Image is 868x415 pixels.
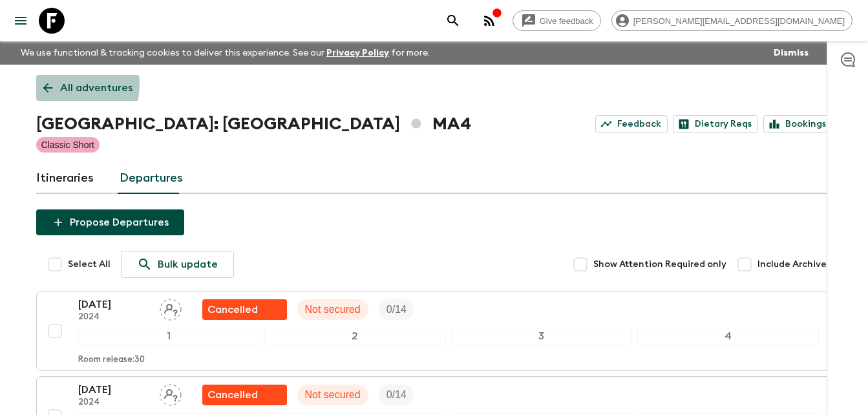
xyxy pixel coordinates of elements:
[673,115,758,133] a: Dietary Reqs
[36,209,184,235] button: Propose Departures
[379,385,414,405] div: Trip Fill
[451,328,633,345] div: 3
[36,111,471,137] h1: [GEOGRAPHIC_DATA]: [GEOGRAPHIC_DATA] MA4
[60,80,132,96] p: All adventures
[202,299,287,320] div: Unable to secure
[513,10,601,31] a: Give feedback
[297,385,368,405] div: Not secured
[637,328,819,345] div: 4
[41,138,94,151] p: Classic Short
[78,328,260,345] div: 1
[36,291,832,371] button: [DATE]2024Assign pack leaderUnable to secureNot securedTrip Fill1234Room release:30
[595,115,668,133] a: Feedback
[160,303,182,313] span: Assign pack leader
[120,163,183,194] a: Departures
[207,302,258,317] p: Cancelled
[16,41,435,65] p: We use functional & tracking cookies to deliver this experience. See our for more.
[207,387,258,403] p: Cancelled
[533,16,600,26] span: Give feedback
[379,299,414,320] div: Trip Fill
[297,299,368,320] div: Not secured
[757,258,832,271] span: Include Archived
[611,10,852,31] div: [PERSON_NAME][EMAIL_ADDRESS][DOMAIN_NAME]
[626,16,852,26] span: [PERSON_NAME][EMAIL_ADDRESS][DOMAIN_NAME]
[326,48,389,58] a: Privacy Policy
[202,385,287,405] div: Unable to secure
[386,387,407,403] p: 0 / 14
[305,302,361,317] p: Not secured
[78,297,149,312] p: [DATE]
[593,258,726,271] span: Show Attention Required only
[78,355,145,365] p: Room release: 30
[78,382,149,398] p: [DATE]
[770,44,812,62] button: Dismiss
[8,8,34,34] button: menu
[440,8,466,34] button: search adventures
[160,388,182,398] span: Assign pack leader
[36,163,94,194] a: Itineraries
[36,75,140,101] a: All adventures
[158,257,218,272] p: Bulk update
[386,302,407,317] p: 0 / 14
[264,328,446,345] div: 2
[78,312,149,323] p: 2024
[78,398,149,408] p: 2024
[763,115,832,133] a: Bookings
[68,258,111,271] span: Select All
[305,387,361,403] p: Not secured
[121,251,234,278] a: Bulk update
